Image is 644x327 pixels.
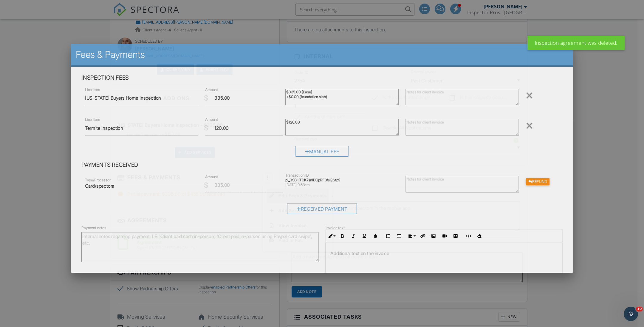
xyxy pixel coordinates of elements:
label: Line Item [85,117,100,122]
h2: Fees & Payments [76,49,569,61]
button: Inline Style [326,230,337,241]
button: Bold (Ctrl+B) [337,230,348,241]
textarea: $120.00 [285,119,399,135]
label: Invoice text [326,225,345,231]
div: pi_3SBHTDK7snlDGpRF0fsQSfp9 [285,178,399,183]
div: Manual Fee [295,146,349,157]
button: Insert Link (Ctrl+K) [417,230,428,241]
div: $ [204,123,208,133]
h4: Inspection Fees [81,74,563,82]
p: Card/spectora [85,183,198,189]
iframe: Intercom live chat [624,307,638,321]
h4: Payments Received [81,161,563,169]
button: Clear Formatting [474,230,485,241]
button: Insert Table [450,230,461,241]
div: [DATE] 9:53am [285,183,399,187]
button: Unordered List [394,230,405,241]
div: Type/Processor [85,178,198,183]
div: Refund [526,178,549,185]
span: 10 [636,307,643,311]
button: Insert Video [439,230,450,241]
label: Amount [205,87,218,92]
label: Amount [205,174,218,180]
button: Italic (Ctrl+I) [348,230,359,241]
label: Payment notes [81,225,106,231]
label: Line Item [85,87,100,92]
div: Received Payment [287,203,357,214]
div: Transaction ID [285,173,399,178]
button: Underline (Ctrl+U) [359,230,370,241]
a: Manual Fee [295,150,349,156]
div: Inspection agreement was deleted. [527,36,625,50]
button: Colors [370,230,381,241]
label: Amount [205,117,218,122]
button: Align [406,230,417,241]
textarea: $335.00 (Base) +$0.00 (foundation slab) [285,89,399,105]
div: $ [204,180,208,190]
a: Refund [526,178,549,184]
button: Insert Image (Ctrl+P) [428,230,439,241]
button: Code View [463,230,474,241]
a: Received Payment [287,207,357,213]
div: $ [204,93,208,103]
button: Ordered List [383,230,394,241]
